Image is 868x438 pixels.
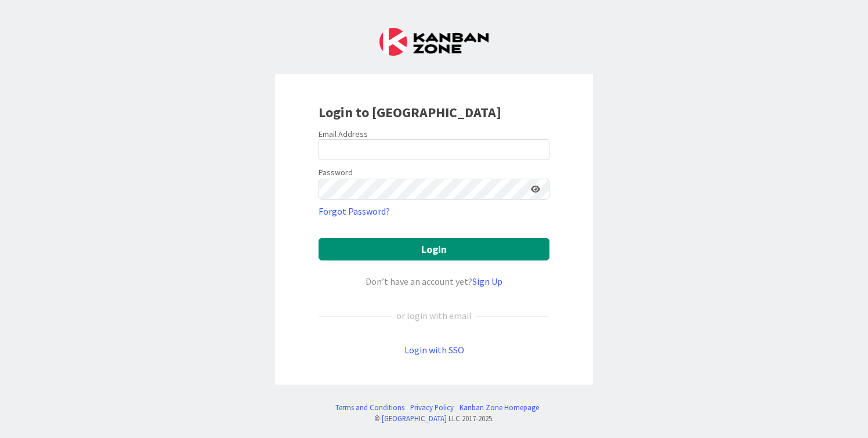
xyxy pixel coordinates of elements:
[319,129,368,139] label: Email Address
[393,309,475,323] div: or login with email
[319,103,501,121] b: Login to [GEOGRAPHIC_DATA]
[319,166,353,179] label: Password
[404,344,464,356] a: Login with SSO
[379,28,489,56] img: Kanban Zone
[330,413,539,424] div: © LLC 2017- 2025 .
[319,204,390,218] a: Forgot Password?
[382,414,447,423] a: [GEOGRAPHIC_DATA]
[460,402,539,413] a: Kanban Zone Homepage
[319,274,549,288] div: Don’t have an account yet?
[335,402,404,413] a: Terms and Conditions
[410,402,454,413] a: Privacy Policy
[319,238,549,260] button: Login
[472,276,502,287] a: Sign Up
